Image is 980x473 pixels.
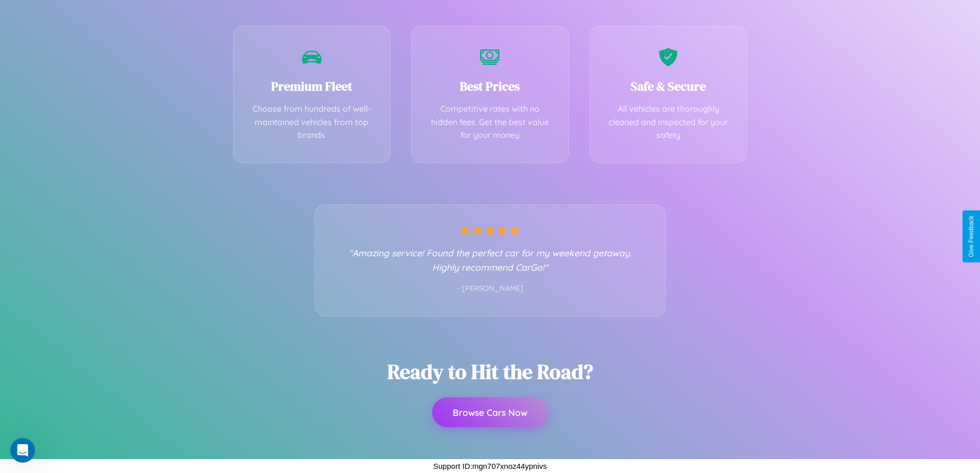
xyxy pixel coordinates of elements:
[605,102,732,142] p: All vehicles are thoroughly cleaned and inspected for your safety
[10,438,35,463] iframe: Intercom live chat
[336,246,645,274] p: "Amazing service! Found the perfect car for my weekend getaway. Highly recommend CarGo!"
[249,78,375,95] h3: Premium Fleet
[432,397,548,427] button: Browse Cars Now
[605,78,732,95] h3: Safe & Secure
[336,282,645,295] p: - [PERSON_NAME]
[249,102,375,142] p: Choose from hundreds of well-maintained vehicles from top brands
[427,102,553,142] p: Competitive rates with no hidden fees. Get the best value for your money
[433,459,547,473] p: Support ID: mgn707xnoz44ypnivs
[387,358,593,386] h2: Ready to Hit the Road?
[427,78,553,95] h3: Best Prices
[968,216,975,257] div: Give Feedback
